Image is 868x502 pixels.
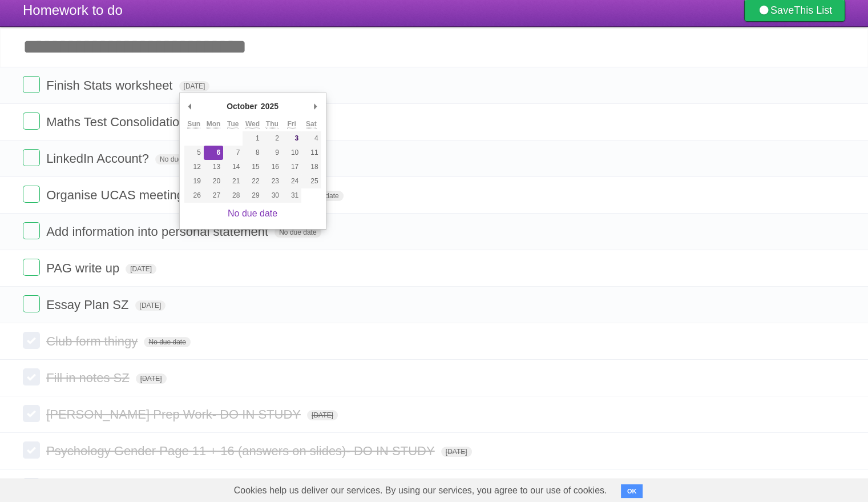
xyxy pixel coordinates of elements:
[243,174,262,188] button: 22
[23,441,40,459] label: Done
[259,98,280,115] div: 2025
[243,160,262,174] button: 15
[23,405,40,422] label: Done
[46,371,132,385] span: Fill in notes SZ
[46,224,271,239] span: Add information into personal statement
[184,146,204,160] button: 5
[245,120,260,128] abbr: Wednesday
[184,188,204,203] button: 26
[144,337,190,347] span: No due date
[223,174,243,188] button: 21
[266,120,278,128] abbr: Thursday
[46,78,175,93] span: Finish Stats worksheet
[621,484,643,498] button: OK
[46,151,152,166] span: LinkedIn Account?
[46,298,131,312] span: Essay Plan SZ
[263,174,282,188] button: 23
[204,146,223,160] button: 6
[223,188,243,203] button: 28
[155,154,201,164] span: No due date
[274,227,321,238] span: No due date
[282,188,301,203] button: 31
[46,407,304,421] span: [PERSON_NAME] Prep Work- DO IN STUDY
[263,160,282,174] button: 16
[794,5,832,16] b: This List
[306,120,317,128] abbr: Saturday
[243,146,262,160] button: 8
[282,174,301,188] button: 24
[23,2,123,18] span: Homework to do
[441,447,472,457] span: [DATE]
[184,98,196,115] button: Previous Month
[46,115,189,129] span: Maths Test Consolidation
[46,334,140,348] span: Club form thingy
[23,295,40,312] label: Done
[225,98,259,115] div: October
[23,259,40,276] label: Done
[46,444,437,458] span: Psychology Gender Page 11 + 16 (answers on slides)- DO IN STUDY
[179,81,210,91] span: [DATE]
[227,120,239,128] abbr: Tuesday
[263,131,282,146] button: 2
[223,160,243,174] button: 14
[184,174,204,188] button: 19
[204,174,223,188] button: 20
[263,188,282,203] button: 30
[282,160,301,174] button: 17
[310,98,321,115] button: Next Month
[46,261,122,275] span: PAG write up
[23,113,40,130] label: Done
[301,131,321,146] button: 4
[23,222,40,239] label: Done
[23,332,40,349] label: Done
[307,410,338,420] span: [DATE]
[228,208,277,218] a: No due date
[204,188,223,203] button: 27
[23,368,40,385] label: Done
[301,160,321,174] button: 18
[243,188,262,203] button: 29
[135,300,166,311] span: [DATE]
[287,120,296,128] abbr: Friday
[23,478,40,495] label: Done
[187,120,200,128] abbr: Sunday
[301,146,321,160] button: 11
[126,264,156,274] span: [DATE]
[207,120,221,128] abbr: Monday
[282,146,301,160] button: 10
[223,479,619,502] span: Cookies help us deliver our services. By using our services, you agree to our use of cookies.
[23,76,40,93] label: Done
[243,131,262,146] button: 1
[46,188,293,202] span: Organise UCAS meeting [PERSON_NAME]
[184,160,204,174] button: 12
[223,146,243,160] button: 7
[23,186,40,203] label: Done
[23,149,40,166] label: Done
[136,374,167,384] span: [DATE]
[263,146,282,160] button: 9
[282,131,301,146] button: 3
[301,174,321,188] button: 25
[204,160,223,174] button: 13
